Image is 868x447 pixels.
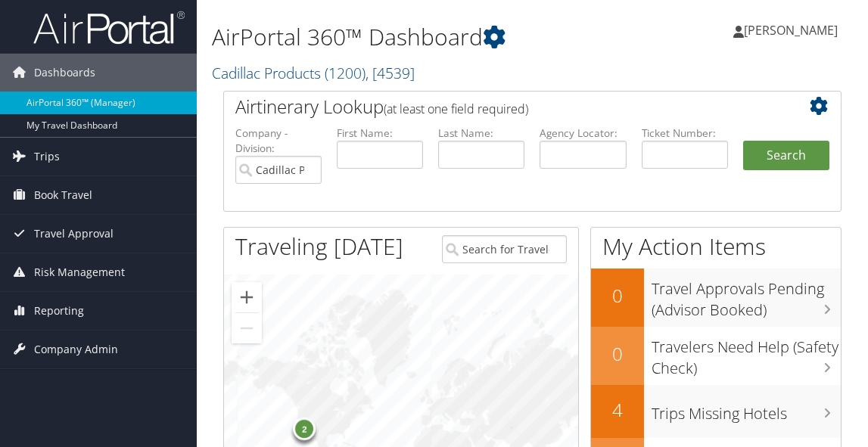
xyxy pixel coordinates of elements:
[591,269,841,327] a: 0Travel Approvals Pending (Advisor Booked)
[34,292,84,330] span: Reporting
[33,10,185,45] img: airportal-logo.png
[733,8,853,53] a: [PERSON_NAME]
[34,215,114,253] span: Travel Approval
[337,126,423,141] label: First Name:
[591,341,644,367] h2: 0
[652,329,841,379] h3: Travelers Need Help (Safety Check)
[34,138,60,175] span: Trips
[34,176,92,214] span: Book Travel
[232,313,262,343] button: Zoom out
[384,101,528,117] span: (at least one field required)
[652,271,841,321] h3: Travel Approvals Pending (Advisor Booked)
[235,94,778,120] h2: Airtinerary Lookup
[743,141,829,171] button: Search
[34,54,95,92] span: Dashboards
[212,21,639,53] h1: AirPortal 360™ Dashboard
[591,231,841,262] h1: My Action Items
[591,283,644,309] h2: 0
[540,126,626,141] label: Agency Locator:
[652,396,841,424] h3: Trips Missing Hotels
[591,385,841,438] a: 4Trips Missing Hotels
[438,126,524,141] label: Last Name:
[34,331,118,368] span: Company Admin
[744,22,838,39] span: [PERSON_NAME]
[294,418,316,440] div: 2
[442,235,567,263] input: Search for Traveler
[591,397,644,423] h2: 4
[642,126,728,141] label: Ticket Number:
[235,126,322,157] label: Company - Division:
[232,282,262,312] button: Zoom in
[325,63,366,83] span: ( 1200 )
[34,253,125,291] span: Risk Management
[366,63,415,83] span: , [ 4539 ]
[212,63,415,83] a: Cadillac Products
[235,231,403,262] h1: Traveling [DATE]
[591,327,841,385] a: 0Travelers Need Help (Safety Check)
